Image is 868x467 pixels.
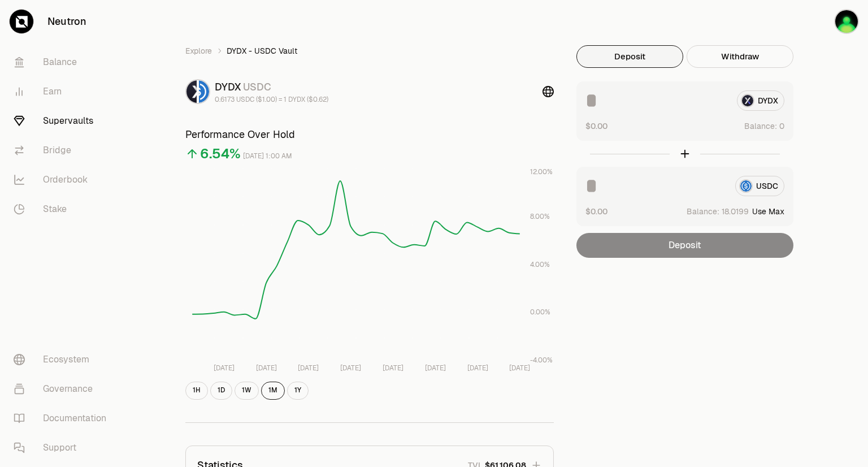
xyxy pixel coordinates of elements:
[585,120,607,132] button: $0.00
[744,120,777,132] span: Balance:
[185,45,554,57] nav: breadcrumb
[5,165,122,194] a: Orderbook
[425,364,446,373] tspan: [DATE]
[243,150,292,163] div: [DATE] 1:00 AM
[752,206,784,217] button: Use Max
[298,364,319,373] tspan: [DATE]
[235,382,259,400] button: 1W
[185,45,212,57] a: Explore
[185,382,208,400] button: 1H
[5,404,122,433] a: Documentation
[243,80,271,93] span: USDC
[5,136,122,165] a: Bridge
[200,145,241,163] div: 6.54%
[210,382,232,400] button: 1D
[383,364,403,373] tspan: [DATE]
[256,364,277,373] tspan: [DATE]
[530,308,550,317] tspan: 0.00%
[186,80,197,103] img: DYDX Logo
[509,364,530,373] tspan: [DATE]
[5,194,122,224] a: Stake
[261,382,285,400] button: 1M
[199,80,209,103] img: USDC Logo
[5,106,122,136] a: Supervaults
[687,206,719,217] span: Balance:
[5,345,122,374] a: Ecosystem
[585,205,607,217] button: $0.00
[185,127,554,142] h3: Performance Over Hold
[467,364,488,373] tspan: [DATE]
[340,364,361,373] tspan: [DATE]
[530,260,550,269] tspan: 4.00%
[530,356,553,365] tspan: -4.00%
[5,47,122,77] a: Balance
[5,433,122,462] a: Support
[214,364,235,373] tspan: [DATE]
[227,45,297,57] span: DYDX - USDC Vault
[215,95,328,104] div: 0.6173 USDC ($1.00) = 1 DYDX ($0.62)
[576,45,683,68] button: Deposit
[215,79,328,95] div: DYDX
[5,77,122,106] a: Earn
[5,374,122,404] a: Governance
[530,212,550,221] tspan: 8.00%
[835,10,858,33] img: AADAO
[530,167,553,176] tspan: 12.00%
[287,382,309,400] button: 1Y
[687,45,793,68] button: Withdraw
